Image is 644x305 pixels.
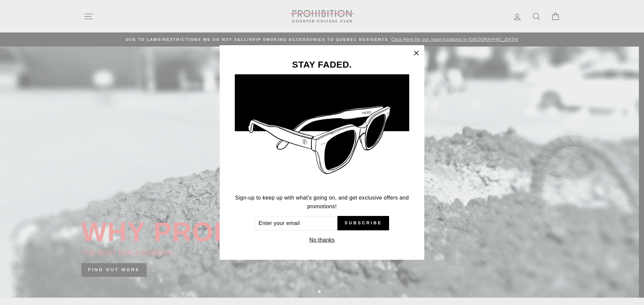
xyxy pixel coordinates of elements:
span: Subscribe [344,220,382,226]
input: Enter your email [255,216,337,231]
h3: STAY FADED. [235,60,409,69]
p: Sign-up to keep up with what's going on, and get exclusive offers and promotions! [235,194,409,211]
button: No thanks [307,235,337,245]
button: Subscribe [337,216,389,231]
